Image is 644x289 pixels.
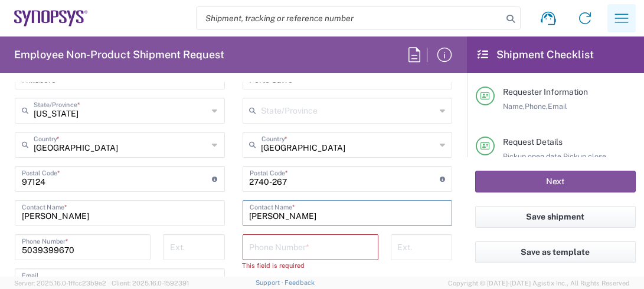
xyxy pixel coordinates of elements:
[14,280,106,287] span: Server: 2025.16.0-1ffcc23b9e2
[503,152,563,161] span: Pickup open date,
[475,241,636,263] button: Save as template
[256,279,285,286] a: Support
[503,102,525,111] span: Name,
[503,137,563,147] span: Request Details
[475,171,636,192] button: Next
[503,87,588,97] span: Requester Information
[197,7,502,29] input: Shipment, tracking or reference number
[112,280,189,287] span: Client: 2025.16.0-1592391
[14,48,224,62] h2: Employee Non-Product Shipment Request
[243,260,378,271] div: This field is required
[475,206,636,228] button: Save shipment
[525,102,548,111] span: Phone,
[285,279,315,286] a: Feedback
[548,102,567,111] span: Email
[478,48,594,62] h2: Shipment Checklist
[448,278,630,288] span: Copyright © [DATE]-[DATE] Agistix Inc., All Rights Reserved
